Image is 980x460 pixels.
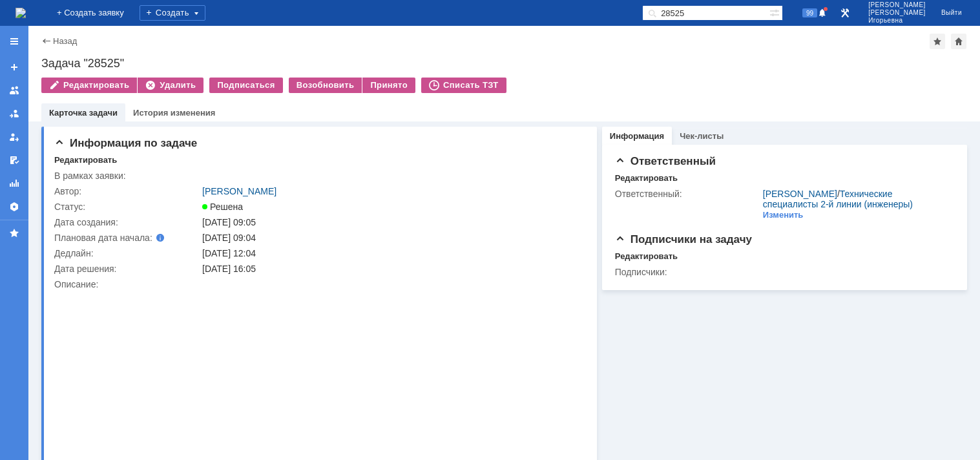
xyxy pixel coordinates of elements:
[802,8,817,17] span: 99
[763,189,913,209] a: Технические специалисты 2-й линии (инженеры)
[54,137,197,149] span: Информация по задаче
[610,131,664,141] a: Информация
[53,36,77,46] a: Назад
[930,34,945,49] div: Добавить в избранное
[202,248,579,258] div: [DATE] 12:04
[763,210,804,220] div: Изменить
[868,1,926,9] span: [PERSON_NAME]
[54,233,184,243] div: Плановая дата начала:
[49,108,118,118] a: Карточка задачи
[951,34,966,49] div: Сделать домашней страницей
[615,155,716,167] span: Ответственный
[54,264,200,274] div: Дата решения:
[140,5,205,21] div: Создать
[615,251,678,262] div: Редактировать
[868,9,926,17] span: [PERSON_NAME]
[868,17,926,25] span: Игорьевна
[202,264,579,274] div: [DATE] 16:05
[54,171,200,181] div: В рамках заявки:
[54,202,200,212] div: Статус:
[202,186,276,196] a: [PERSON_NAME]
[16,8,26,18] a: Перейти на домашнюю страницу
[763,189,837,199] a: [PERSON_NAME]
[615,173,678,183] div: Редактировать
[4,80,25,101] a: Заявки на командах
[615,267,760,277] div: Подписчики:
[680,131,724,141] a: Чек-листы
[4,150,25,171] a: Мои согласования
[202,202,243,212] span: Решена
[837,5,853,21] a: Перейти в интерфейс администратора
[16,8,26,18] img: logo
[54,279,581,289] div: Описание:
[202,217,579,227] div: [DATE] 09:05
[4,57,25,78] a: Создать заявку
[202,233,579,243] div: [DATE] 09:04
[4,103,25,124] a: Заявки в моей ответственности
[4,173,25,194] a: Отчеты
[615,233,752,246] span: Подписчики на задачу
[769,6,782,18] span: Расширенный поиск
[54,155,117,165] div: Редактировать
[615,189,760,199] div: Ответственный:
[4,196,25,217] a: Настройки
[133,108,215,118] a: История изменения
[763,189,948,209] div: /
[54,248,200,258] div: Дедлайн:
[4,127,25,147] a: Мои заявки
[54,217,200,227] div: Дата создания:
[41,57,967,70] div: Задача "28525"
[54,186,200,196] div: Автор:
